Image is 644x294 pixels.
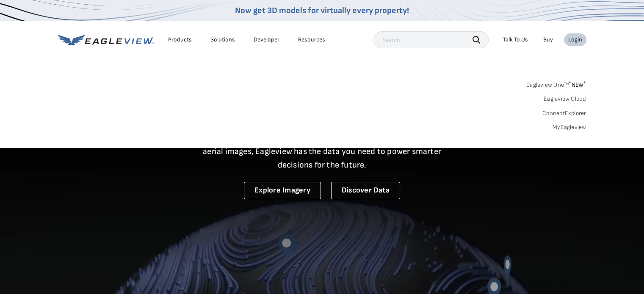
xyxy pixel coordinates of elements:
input: Search [373,31,489,48]
span: NEW [569,81,586,88]
a: ConnectExplorer [542,110,586,117]
a: MyEagleview [553,124,586,131]
a: Eagleview Cloud [544,95,586,103]
div: Products [168,36,192,44]
a: Developer [254,36,279,44]
a: Explore Imagery [244,182,321,199]
div: Talk To Us [503,36,528,44]
div: Login [568,36,582,44]
div: Resources [298,36,325,44]
a: Discover Data [331,182,400,199]
a: Eagleview One™*NEW* [526,79,586,88]
p: A new era starts here. Built on more than 3.5 billion high-resolution aerial images, Eagleview ha... [193,131,452,172]
div: Solutions [210,36,235,44]
a: Buy [543,36,553,44]
a: Now get 3D models for virtually every property! [235,5,409,16]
